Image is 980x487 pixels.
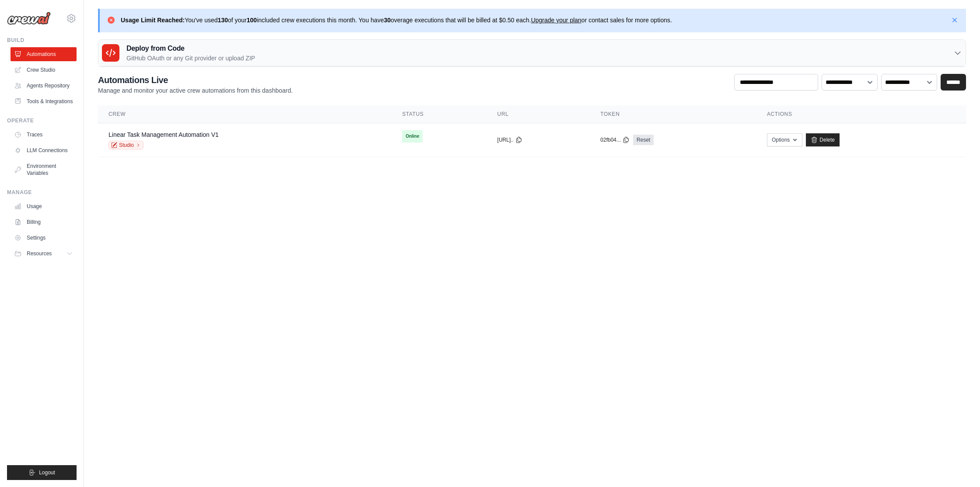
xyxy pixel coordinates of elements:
a: Agents Repository [10,79,77,93]
a: Billing [10,215,77,229]
a: Environment Variables [10,159,77,180]
span: Resources [27,250,52,257]
div: Operate [7,117,77,124]
a: Linear Task Management Automation V1 [108,131,219,138]
h3: Deploy from Code [126,43,255,54]
a: Delete [806,133,840,146]
p: You've used of your included crew executions this month. You have overage executions that will be... [121,16,672,24]
a: LLM Connections [10,143,77,157]
a: Studio [108,141,143,150]
button: Logout [7,465,77,480]
img: Logo [7,12,51,25]
button: 02fb04... [600,136,630,143]
div: Build [7,37,77,44]
a: Reset [633,135,654,145]
strong: 100 [247,17,257,24]
p: Manage and monitor your active crew automations from this dashboard. [98,86,293,95]
button: Resources [10,247,77,261]
span: Logout [39,469,55,476]
th: URL [487,105,590,123]
th: Status [392,105,486,123]
a: Usage [10,199,77,213]
button: Options [767,133,802,146]
strong: 30 [384,17,391,24]
a: Crew Studio [10,63,77,77]
th: Crew [98,105,392,123]
strong: Usage Limit Reached: [121,17,185,24]
th: Actions [756,105,966,123]
span: Online [402,130,423,143]
a: Traces [10,128,77,142]
p: GitHub OAuth or any Git provider or upload ZIP [126,54,255,63]
th: Token [590,105,756,123]
a: Tools & Integrations [10,94,77,108]
a: Upgrade your plan [531,17,581,24]
h2: Automations Live [98,74,293,86]
div: Manage [7,189,77,196]
a: Settings [10,231,77,245]
strong: 130 [218,17,228,24]
a: Automations [10,47,77,61]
